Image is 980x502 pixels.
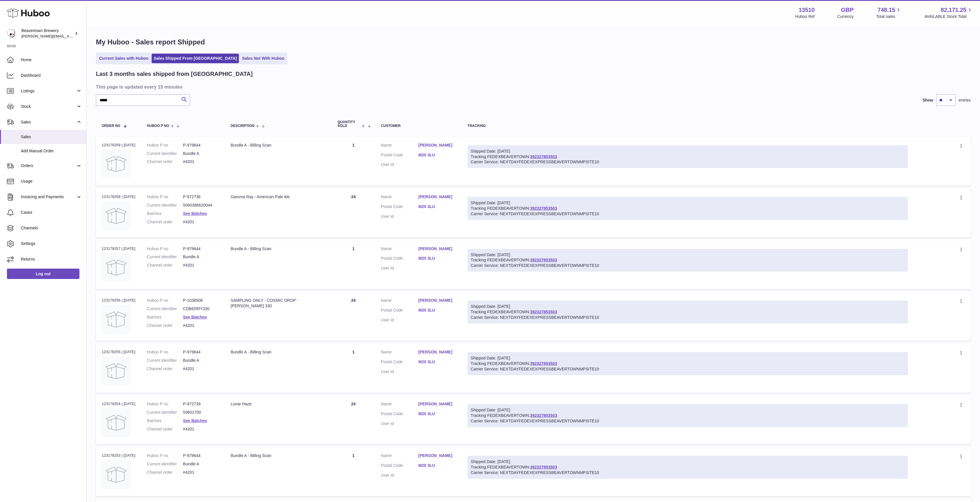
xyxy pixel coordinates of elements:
dt: Name [381,194,419,201]
div: Shipped Date: [DATE] [471,304,905,309]
div: Huboo Ref [795,14,815,19]
a: 748.15 Total sales [876,6,902,19]
img: no-photo.jpg [102,253,131,282]
dt: Huboo P no [147,143,183,148]
div: Carrier Service: NEXTDAYFEDEXEXPRESSBEAVERTOWNMPSITE10 [471,366,905,372]
dd: #4201 [183,323,219,328]
div: Shipped Date: [DATE] [471,459,905,464]
a: M20 3LU [419,463,456,468]
div: Carrier Service: NEXTDAYFEDEXEXPRESSBEAVERTOWNMPSITE10 [471,211,905,217]
a: 392327853503 [530,361,557,366]
div: Shipped Date: [DATE] [471,252,905,258]
a: [PERSON_NAME] [419,453,456,458]
dt: Huboo P no [147,401,183,407]
div: Bundle A - Billing Scan [231,453,326,458]
dt: User Id [381,265,419,271]
div: Tracking FEDEXBEAVERTOWN: [468,352,908,375]
dd: CDBERRY330 [183,306,219,312]
td: 1 [332,137,375,186]
dt: Huboo P no [147,194,183,200]
dd: Bundle A [183,358,219,363]
dt: Name [381,143,419,149]
a: [PERSON_NAME] [419,194,456,200]
div: 123178253 | [DATE] [102,453,135,458]
div: Tracking FEDEXBEAVERTOWN: [468,404,908,427]
a: M20 3LU [419,204,456,209]
dd: #4201 [183,366,219,372]
dt: Name [381,401,419,408]
img: Matthew.McCormack@beavertownbrewery.co.uk [7,29,16,38]
div: Tracking [468,124,908,128]
span: Orders [21,163,76,168]
h3: This page is updated every 15 minutes [96,84,969,90]
dt: Huboo P no [147,453,183,458]
dt: User Id [381,162,419,167]
dd: #4201 [183,159,219,164]
div: 123178255 | [DATE] [102,349,135,355]
strong: 13510 [799,6,815,14]
span: [PERSON_NAME][EMAIL_ADDRESS][PERSON_NAME][DOMAIN_NAME] [21,34,147,38]
dd: Bundle A [183,254,219,260]
dt: Name [381,246,419,253]
img: no-photo.jpg [102,460,131,489]
dt: User Id [381,421,419,426]
dd: 5060386620044 [183,203,219,208]
a: 392327853503 [530,258,557,262]
a: 392327853503 [530,206,557,211]
dd: P-972739 [183,401,219,407]
h1: My Huboo - Sales report Shipped [96,38,971,47]
dt: Channel order [147,366,183,372]
dt: Channel order [147,470,183,475]
span: 82,171.25 [941,6,966,14]
h2: Last 3 months sales shipped from [GEOGRAPHIC_DATA] [96,70,253,78]
span: Cases [21,210,82,215]
dt: Postal Code [381,463,419,470]
div: Customer [381,124,456,128]
span: Listings [21,88,76,94]
img: no-photo.jpg [102,357,131,385]
span: Quantity Sold [338,120,360,128]
dt: Postal Code [381,152,419,159]
dd: P-979644 [183,453,219,458]
dd: P-979644 [183,246,219,252]
div: Tracking FEDEXBEAVERTOWN: [468,145,908,168]
dt: Batches [147,418,183,424]
span: Sales [21,134,82,140]
img: no-photo.jpg [102,408,131,437]
dt: Channel order [147,263,183,268]
dd: P-979644 [183,349,219,355]
dt: Huboo P no [147,246,183,252]
dt: Current identifier [147,306,183,312]
div: Bundle A - Billing Scan [231,246,326,252]
a: 392327853503 [530,465,557,469]
span: Huboo P no [147,124,169,128]
td: 24 [332,396,375,444]
span: Total sales [876,14,902,19]
a: See Batches [183,418,207,423]
a: [PERSON_NAME] [419,349,456,355]
span: 748.15 [877,6,895,14]
div: SAMPLING ONLY - COSMIC DROP - [PERSON_NAME] 330 [231,298,326,309]
dt: Huboo P no [147,349,183,355]
a: M20 3LU [419,308,456,313]
dt: Channel order [147,323,183,328]
a: See Batches [183,315,207,319]
span: Dashboard [21,73,82,78]
dt: Name [381,453,419,460]
dt: User Id [381,473,419,478]
div: Shipped Date: [DATE] [471,200,905,206]
span: entries [959,98,971,103]
div: 123178256 | [DATE] [102,298,135,303]
a: Current Sales with Huboo [97,54,150,63]
div: Shipped Date: [DATE] [471,355,905,361]
td: 24 [332,292,375,341]
a: Sales Shipped From [GEOGRAPHIC_DATA] [152,54,239,63]
a: 392327853503 [530,154,557,159]
div: Carrier Service: NEXTDAYFEDEXEXPRESSBEAVERTOWNMPSITE10 [471,263,905,268]
td: 1 [332,240,375,289]
div: Carrier Service: NEXTDAYFEDEXEXPRESSBEAVERTOWNMPSITE10 [471,315,905,320]
span: AVAILABLE Stock Total [924,14,973,19]
span: Description [231,124,254,128]
div: Lunar Haze [231,401,326,407]
a: 392327853503 [530,413,557,418]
